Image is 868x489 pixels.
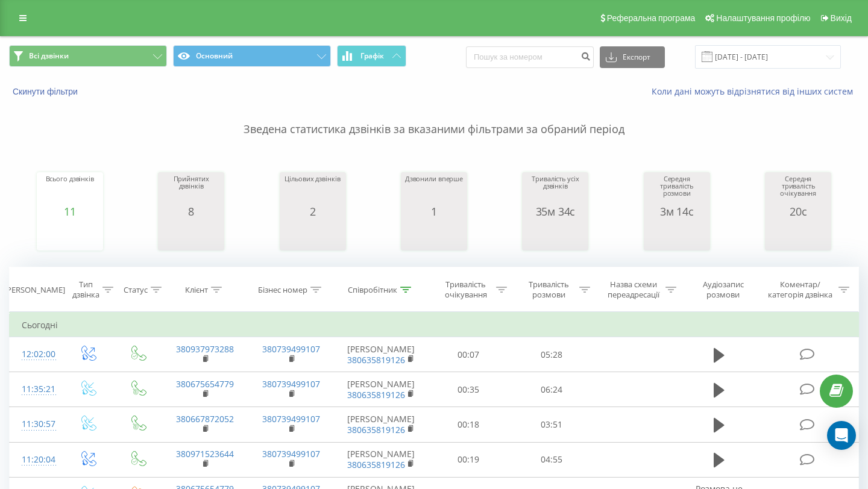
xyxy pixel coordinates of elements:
div: 35м 34с [525,205,585,217]
td: [PERSON_NAME] [335,337,427,372]
div: Прийнятих дзвінків [161,175,221,205]
div: 1 [405,205,463,217]
div: Тривалість розмови [521,279,576,300]
a: 380635819126 [347,354,405,366]
input: Пошук за номером [466,46,594,68]
div: 11 [46,205,94,217]
td: 03:51 [510,407,593,442]
td: [PERSON_NAME] [335,442,427,477]
a: 380739499107 [262,343,320,355]
a: 380675654779 [176,378,234,390]
span: Налаштування профілю [716,13,810,23]
div: Статус [124,285,148,295]
div: 11:30:57 [22,413,51,436]
div: 11:20:04 [22,448,51,472]
div: 8 [161,205,221,217]
div: 11:35:21 [22,378,51,401]
div: Всього дзвінків [46,175,94,205]
div: Цільових дзвінків [285,175,340,205]
div: [PERSON_NAME] [4,285,65,295]
div: Бізнес номер [258,285,307,295]
a: 380739499107 [262,378,320,390]
a: Коли дані можуть відрізнятися вiд інших систем [652,86,859,97]
div: Назва схеми переадресації [604,279,662,300]
a: 380667872052 [176,413,234,425]
div: 3м 14с [647,205,707,217]
button: Графік [337,45,406,67]
div: Середня тривалість розмови [647,175,707,205]
div: 12:02:00 [22,343,51,366]
div: Дзвонили вперше [405,175,463,205]
td: 00:19 [427,442,511,477]
a: 380635819126 [347,459,405,470]
td: 05:28 [510,337,593,372]
button: Експорт [600,46,665,68]
span: Графік [360,52,384,60]
span: Всі дзвінки [29,51,69,61]
a: 380937973288 [176,343,234,355]
div: Клієнт [185,285,208,295]
div: 20с [768,205,828,217]
button: Основний [173,45,331,67]
span: Вихід [831,13,852,23]
span: Реферальна програма [607,13,696,23]
div: Коментар/категорія дзвінка [765,279,835,300]
td: 06:24 [510,372,593,407]
a: 380635819126 [347,389,405,400]
a: 380739499107 [262,413,320,425]
div: Співробітник [348,285,397,295]
div: Середня тривалість очікування [768,175,828,205]
div: Open Intercom Messenger [827,421,856,450]
td: 00:07 [427,337,511,372]
a: 380971523644 [176,448,234,459]
a: 380739499107 [262,448,320,459]
div: Тривалість очікування [438,279,494,300]
div: Тип дзвінка [72,279,99,300]
a: 380635819126 [347,424,405,435]
td: [PERSON_NAME] [335,372,427,407]
td: [PERSON_NAME] [335,407,427,442]
div: Тривалість усіх дзвінків [525,175,585,205]
div: 2 [285,205,340,217]
button: Скинути фільтри [9,86,84,97]
td: 00:18 [427,407,511,442]
button: Всі дзвінки [9,45,167,67]
td: Сьогодні [10,313,859,337]
p: Зведена статистика дзвінків за вказаними фільтрами за обраний період [9,98,859,137]
td: 00:35 [427,372,511,407]
td: 04:55 [510,442,593,477]
div: Аудіозапис розмови [690,279,756,300]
